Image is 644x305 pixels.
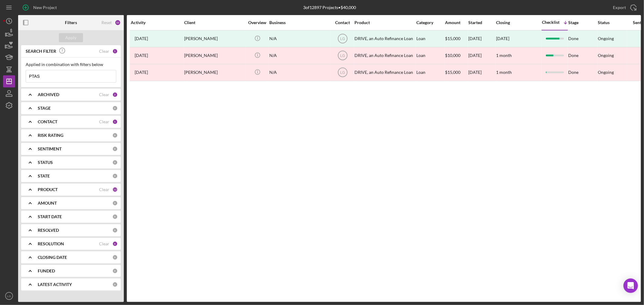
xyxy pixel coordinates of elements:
[496,53,512,58] time: 1 month
[66,33,77,42] div: Apply
[112,92,118,97] div: 2
[416,20,444,25] div: Category
[115,20,121,26] div: 22
[112,268,118,274] div: 0
[112,119,118,124] div: 1
[101,20,112,25] div: Reset
[354,48,415,64] div: DRIVE, an Auto Refinance Loan
[112,146,118,152] div: 0
[99,187,109,192] div: Clear
[340,37,345,41] text: LG
[269,31,330,47] div: N/A
[496,36,509,41] div: [DATE]
[131,20,184,25] div: Activity
[568,64,597,80] div: Done
[65,20,77,25] b: Filters
[38,201,57,206] b: AMOUNT
[269,64,330,80] div: N/A
[112,214,118,219] div: 0
[542,20,559,25] div: Checklist
[18,2,63,14] button: New Project
[38,214,62,219] b: START DATE
[59,33,83,42] button: Apply
[99,92,109,97] div: Clear
[38,269,55,273] b: FUNDED
[112,228,118,233] div: 0
[38,187,58,192] b: PRODUCT
[135,36,148,41] time: 2023-04-18 18:01
[112,160,118,165] div: 0
[99,241,109,246] div: Clear
[38,146,62,151] b: SENTIMENT
[416,64,444,80] div: Loan
[269,48,330,64] div: N/A
[607,2,641,14] button: Export
[445,48,468,64] div: $10,000
[445,64,468,80] div: $15,000
[568,31,597,47] div: Done
[112,133,118,138] div: 0
[496,70,512,75] time: 1 month
[112,255,118,260] div: 0
[468,31,495,47] div: [DATE]
[184,48,245,64] div: [PERSON_NAME]
[99,119,109,124] div: Clear
[38,133,63,138] b: RISK RATING
[303,5,356,10] div: 3 of 12897 Projects • $40,000
[184,64,245,80] div: [PERSON_NAME]
[468,48,495,64] div: [DATE]
[3,290,15,302] button: LG
[496,20,541,25] div: Closing
[445,20,468,25] div: Amount
[416,48,444,64] div: Loan
[112,187,118,192] div: 12
[269,20,330,25] div: Business
[416,31,444,47] div: Loan
[99,49,109,54] div: Clear
[135,53,148,58] time: 2025-08-25 14:25
[38,92,59,97] b: ARCHIVED
[354,64,415,80] div: DRIVE, an Auto Refinance Loan
[340,54,345,58] text: LG
[33,2,57,14] div: New Project
[598,53,614,58] div: Ongoing
[38,228,59,233] b: RESOLVED
[135,70,148,75] time: 2025-08-11 16:58
[7,294,11,298] text: LG
[613,2,626,14] div: Export
[354,31,415,47] div: DRIVE, an Auto Refinance Loan
[468,20,495,25] div: Started
[38,282,72,287] b: LATEST ACTIVITY
[112,105,118,111] div: 0
[38,160,53,165] b: STATUS
[598,70,614,75] div: Ongoing
[38,174,50,178] b: STATE
[598,36,614,41] div: Ongoing
[112,241,118,247] div: 6
[38,255,67,260] b: CLOSING DATE
[112,200,118,206] div: 0
[340,71,345,75] text: LG
[354,20,415,25] div: Product
[38,241,64,246] b: RESOLUTION
[184,31,245,47] div: [PERSON_NAME]
[184,20,245,25] div: Client
[468,64,495,80] div: [DATE]
[445,31,468,47] div: $15,000
[568,20,597,25] div: Stage
[26,49,56,54] b: SEARCH FILTER
[112,49,118,54] div: 1
[568,48,597,64] div: Done
[26,62,116,67] div: Applied in combination with filters below
[112,173,118,179] div: 0
[623,278,638,293] div: Open Intercom Messenger
[598,20,627,25] div: Status
[331,20,354,25] div: Contact
[112,282,118,287] div: 0
[38,106,51,111] b: STAGE
[246,20,269,25] div: Overview
[38,119,57,124] b: CONTACT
